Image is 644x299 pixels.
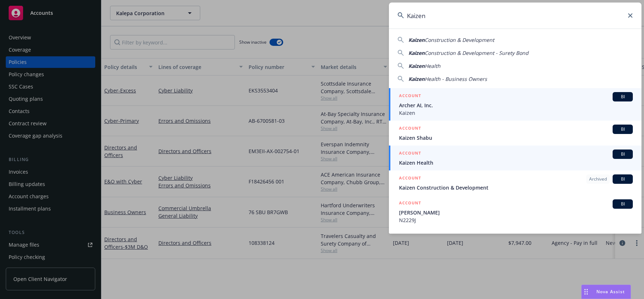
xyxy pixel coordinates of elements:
[408,75,425,82] span: Kaizen
[399,209,633,216] span: [PERSON_NAME]
[389,228,641,259] a: POLICY
[399,125,421,133] h5: ACCOUNT
[615,201,630,207] span: BI
[596,289,625,295] span: Nova Assist
[389,3,641,29] input: Search...
[399,109,633,117] span: Kaizen
[589,176,607,182] span: Archived
[425,49,529,56] span: Construction & Development - Surety Bond
[615,151,630,157] span: BI
[615,94,630,100] span: BI
[399,174,421,183] h5: ACCOUNT
[408,36,425,43] span: Kaizen
[581,285,631,299] button: Nova Assist
[399,92,421,101] h5: ACCOUNT
[408,62,425,69] span: Kaizen
[399,199,421,208] h5: ACCOUNT
[615,126,630,133] span: BI
[389,88,641,121] a: ACCOUNTBIArcher AI, Inc.Kaizen
[389,146,641,170] a: ACCOUNTBIKaizen Health
[615,176,630,182] span: BI
[389,170,641,195] a: ACCOUNTArchivedBIKaizen Construction & Development
[425,36,494,43] span: Construction & Development
[582,285,591,299] div: Drag to move
[425,62,441,69] span: Health
[399,134,633,142] span: Kaizen Shabu
[399,216,633,224] span: N2229J
[399,149,421,158] h5: ACCOUNT
[399,184,633,191] span: Kaizen Construction & Development
[389,195,641,228] a: ACCOUNTBI[PERSON_NAME]N2229J
[399,101,633,109] span: Archer AI, Inc.
[399,232,416,239] h5: POLICY
[389,121,641,146] a: ACCOUNTBIKaizen Shabu
[425,75,487,82] span: Health - Business Owners
[399,159,633,166] span: Kaizen Health
[408,49,425,56] span: Kaizen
